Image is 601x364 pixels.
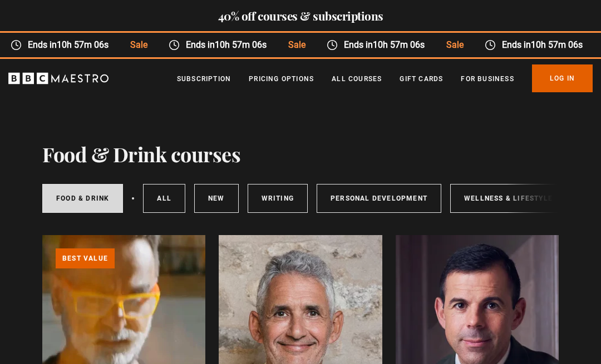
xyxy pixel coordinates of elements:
a: Personal Development [317,184,441,213]
span: Sale [435,38,474,52]
span: Ends in [338,38,435,52]
time: 10h 57m 06s [373,39,425,50]
span: Ends in [22,38,119,52]
nav: Primary [177,64,593,92]
span: Ends in [496,38,593,52]
a: Food & Drink [42,184,123,213]
a: Log In [532,64,593,92]
a: Writing [248,184,308,213]
p: Best value [56,248,115,268]
time: 10h 57m 06s [215,39,267,50]
a: New [194,184,239,213]
a: Pricing Options [249,73,314,84]
a: All Courses [332,73,382,84]
a: Wellness & Lifestyle [450,184,566,213]
span: Ends in [180,38,277,52]
time: 10h 57m 06s [531,39,583,50]
time: 10h 57m 06s [57,39,109,50]
span: Sale [278,38,316,52]
svg: BBC Maestro [8,70,109,87]
h1: Food & Drink courses [42,142,240,166]
span: Sale [120,38,158,52]
a: Gift Cards [400,73,443,84]
a: For business [461,73,514,84]
a: All [143,184,185,213]
a: Subscription [177,73,231,84]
